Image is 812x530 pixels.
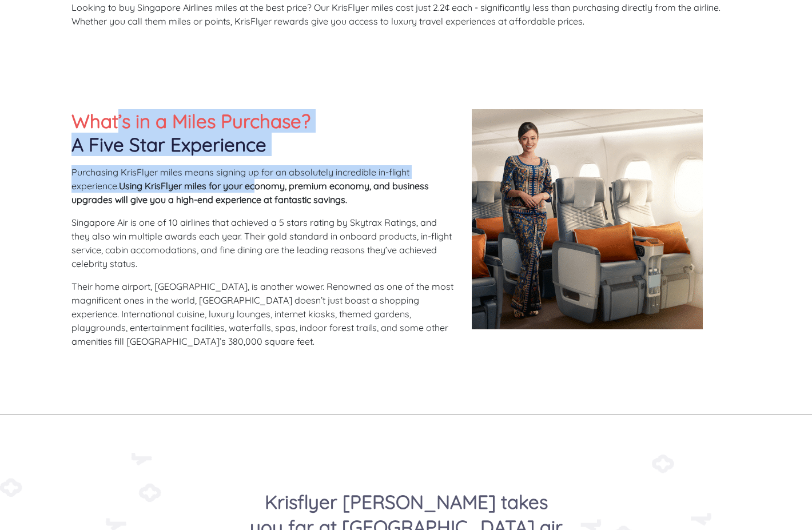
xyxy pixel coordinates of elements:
p: Looking to buy Singapore Airlines miles at the best price? Our KrisFlyer miles cost just 2.2¢ eac... [71,1,741,28]
p: Singapore Air is one of 10 airlines that achieved a 5 stars rating by Skytrax Ratings, and they a... [71,216,455,270]
p: Their home airport, [GEOGRAPHIC_DATA], is another wower. Renowned as one of the most magnificent ... [71,280,455,348]
span: A Five Star Experience [71,133,266,156]
h2: What’s in a Miles Purchase? [71,109,455,156]
b: Using KrisFlyer miles for your economy, premium economy, and business upgrades will give you a hi... [71,180,429,205]
p: Purchasing KrisFlyer miles means signing up for an absolutely incredible in-flight experience. [71,165,455,206]
img: Stewardess in Singapore Airline premium economy class [472,109,703,329]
